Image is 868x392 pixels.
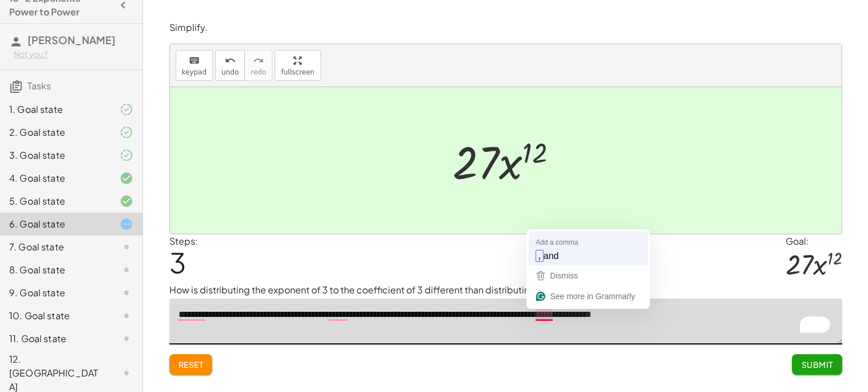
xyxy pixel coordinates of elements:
[27,33,116,46] span: [PERSON_NAME]
[169,354,213,375] button: Reset
[120,286,133,300] i: Task not started.
[120,126,133,139] i: Task finished and part of it marked as correct.
[275,50,320,81] button: fullscreen
[253,54,264,68] i: redo
[120,309,133,323] i: Task not started.
[176,50,213,81] button: keyboardkeypad
[120,240,133,254] i: Task not started.
[120,217,133,231] i: Task started.
[169,21,842,34] p: Simplify.
[120,171,133,185] i: Task finished and correct.
[801,359,833,370] span: Submit
[9,103,101,116] div: 1. Goal state
[120,194,133,208] i: Task finished and correct.
[225,54,236,68] i: undo
[9,309,101,323] div: 10. Goal state
[9,263,101,277] div: 8. Goal state
[27,80,51,92] span: Tasks
[120,103,133,116] i: Task finished and part of it marked as correct.
[169,283,842,297] p: How is distributing the exponent of 3 to the coefficient of 3 different than distributing it to x?
[9,286,101,300] div: 9. Goal state
[120,148,133,162] i: Task finished and part of it marked as correct.
[251,68,266,76] span: redo
[786,234,842,248] div: Goal:
[120,332,133,346] i: Task not started.
[9,126,101,139] div: 2. Goal state
[120,263,133,277] i: Task not started.
[182,68,207,76] span: keypad
[281,68,314,76] span: fullscreen
[169,245,186,280] span: 3
[215,50,245,81] button: undoundo
[169,299,842,344] textarea: To enrich screen reader interactions, please activate Accessibility in Grammarly extension settings
[792,354,842,375] button: Submit
[9,217,101,231] div: 6. Goal state
[9,148,101,162] div: 3. Goal state
[9,194,101,208] div: 5. Goal state
[244,50,272,81] button: redoredo
[179,359,204,370] span: Reset
[9,332,101,346] div: 11. Goal state
[169,235,198,247] label: Steps:
[14,49,133,60] div: Not you?
[120,366,133,380] i: Task not started.
[221,68,239,76] span: undo
[189,54,200,68] i: keyboard
[9,240,101,254] div: 7. Goal state
[9,171,101,185] div: 4. Goal state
